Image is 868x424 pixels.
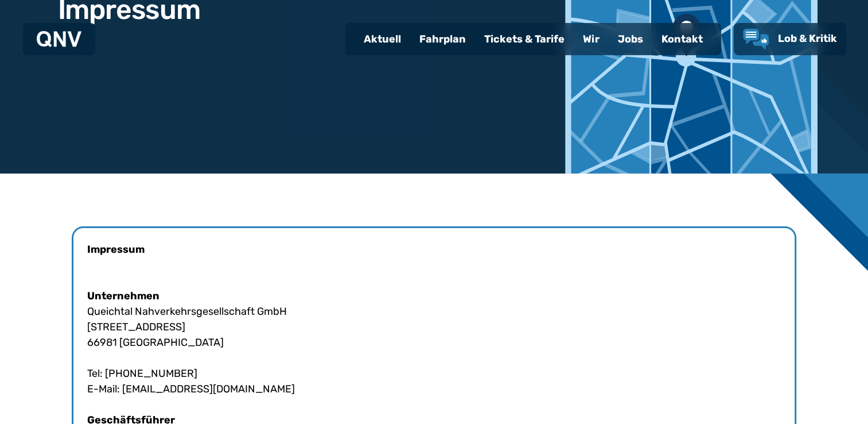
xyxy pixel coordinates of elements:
h4: Unternehmen [87,288,781,304]
img: QNV Logo [37,31,81,47]
a: Lob & Kritik [743,29,837,49]
a: Fahrplan [410,24,475,54]
h4: Impressum [87,242,781,257]
a: Jobs [609,24,652,54]
a: Kontakt [652,24,712,54]
span: Lob & Kritik [778,32,837,45]
a: QNV Logo [37,28,81,51]
a: Tickets & Tarife [475,24,574,54]
a: Wir [574,24,609,54]
a: Aktuell [355,24,410,54]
